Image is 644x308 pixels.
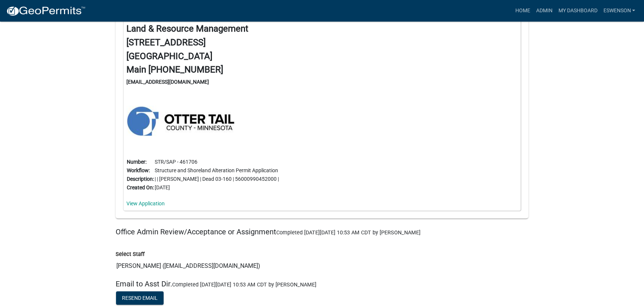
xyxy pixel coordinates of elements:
span: Completed [DATE][DATE] 10:53 AM CDT by [PERSON_NAME] [276,230,421,236]
strong: [EMAIL_ADDRESS][DOMAIN_NAME] [126,79,209,85]
td: STR/SAP - 461706 [154,158,279,166]
td: | | [PERSON_NAME] | Dead 03-160 | 56000990452000 | [154,175,279,183]
td: [DATE] [154,183,279,192]
a: eswenson [600,4,638,18]
h5: Email to Asst Dir. [116,279,528,288]
a: View Application [126,200,165,206]
label: Select Staff [116,252,145,257]
span: Resend Email [122,295,158,301]
b: Created On: [127,185,154,190]
b: Workflow: [127,167,150,173]
strong: [GEOGRAPHIC_DATA] [126,51,212,61]
strong: Land & Resource Management [126,23,248,34]
span: Completed [DATE][DATE] 10:53 AM CDT by [PERSON_NAME] [172,282,316,288]
a: Admin [533,4,555,18]
b: Number: [127,159,146,165]
a: My Dashboard [555,4,600,18]
strong: [STREET_ADDRESS] [126,37,206,48]
img: https://ottertailcountymn.us/wp-content/uploads/2018/11/EC-brand-blue-horizontal-400x112.jpg [126,106,235,136]
button: Resend Email [116,291,164,305]
strong: Main [PHONE_NUMBER] [126,64,223,75]
h5: Office Admin Review/Acceptance or Assignment [116,227,528,236]
a: Home [512,4,533,18]
b: Description: [127,176,154,182]
td: Structure and Shoreland Alteration Permit Application [154,166,279,175]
